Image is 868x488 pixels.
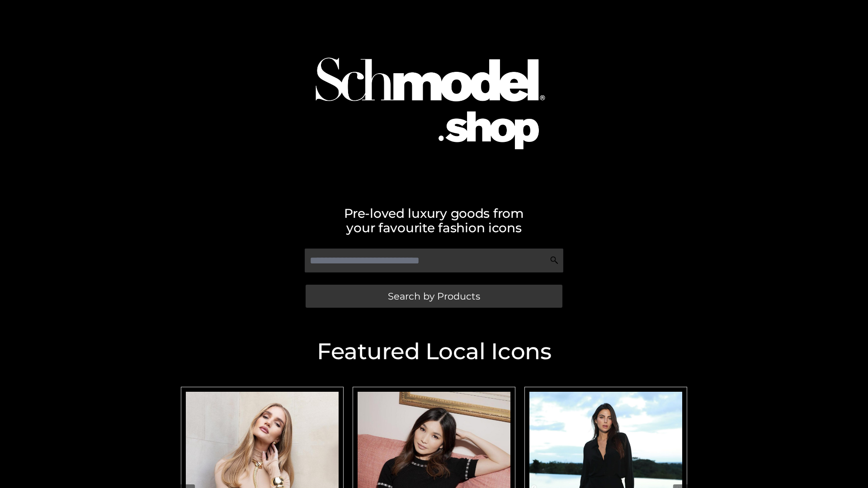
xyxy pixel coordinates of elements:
h2: Pre-loved luxury goods from your favourite fashion icons [176,206,692,235]
img: Search Icon [550,256,559,265]
span: Search by Products [388,291,480,301]
h2: Featured Local Icons​ [176,340,692,363]
a: Search by Products [306,285,562,308]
